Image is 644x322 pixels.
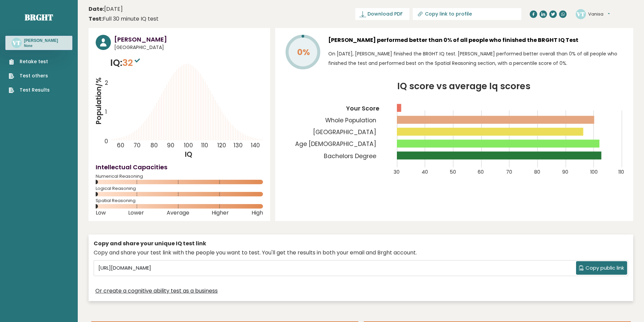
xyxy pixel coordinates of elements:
a: Test others [9,72,50,79]
tspan: 2 [105,79,108,87]
tspan: 90 [562,169,568,175]
span: Spatial Reasoning [96,199,263,202]
tspan: 30 [393,169,400,175]
div: Full 30 minute IQ test [89,15,159,23]
b: Date: [89,5,104,13]
tspan: 1 [105,108,107,116]
tspan: 50 [450,169,456,175]
tspan: 40 [422,169,428,175]
tspan: 90 [167,141,174,149]
tspan: 110 [618,169,624,175]
tspan: IQ score vs average Iq scores [397,80,530,92]
button: Copy public link [576,261,627,275]
span: Logical Reasoning [96,187,263,190]
tspan: 0 [104,137,108,145]
span: Higher [212,212,229,214]
div: Copy and share your unique IQ test link [94,240,628,248]
span: Download PDF [367,10,403,18]
tspan: 70 [506,169,512,175]
tspan: 100 [184,141,193,149]
p: None [24,44,58,48]
span: Low [96,212,106,214]
text: VT [576,10,585,18]
span: Numerical Reasoning [96,175,263,178]
tspan: IQ [185,150,193,159]
div: Copy and share your test link with the people you want to test. You'll get the results in both yo... [94,249,628,257]
time: [DATE] [89,5,123,13]
tspan: [GEOGRAPHIC_DATA] [313,128,376,136]
a: Retake test [9,58,50,65]
button: Vanisa [588,11,610,18]
tspan: 120 [217,141,226,149]
a: Test Results [9,86,50,94]
tspan: Bachelors Degree [324,152,376,160]
h3: [PERSON_NAME] [114,35,263,44]
a: Brght [25,12,53,23]
tspan: Whole Population [325,116,376,124]
p: On [DATE], [PERSON_NAME] finished the BRGHT IQ test. [PERSON_NAME] performed better overall than ... [328,49,626,68]
span: Average [167,212,189,214]
tspan: 60 [478,169,484,175]
p: IQ: [110,56,142,70]
span: 32 [122,56,142,69]
tspan: 140 [251,141,260,149]
span: High [252,212,263,214]
tspan: 80 [534,169,540,175]
span: Copy public link [586,264,624,272]
tspan: Your Score [346,104,379,113]
tspan: 110 [201,141,208,149]
span: [GEOGRAPHIC_DATA] [114,44,263,51]
h3: [PERSON_NAME] [24,38,58,43]
h3: [PERSON_NAME] performed better than 0% of all people who finished the BRGHT IQ Test [328,35,626,46]
tspan: Age [DEMOGRAPHIC_DATA] [295,140,376,148]
span: Lower [128,212,144,214]
a: Or create a cognitive ability test as a business [95,287,218,295]
h4: Intellectual Capacities [96,163,263,172]
text: VT [12,39,21,47]
tspan: 100 [590,169,598,175]
tspan: 130 [234,141,243,149]
tspan: 80 [150,141,158,149]
tspan: 0% [297,46,310,58]
tspan: Population/% [94,77,103,125]
tspan: 70 [134,141,141,149]
tspan: 60 [117,141,124,149]
a: Download PDF [355,8,409,20]
b: Test: [89,15,103,23]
